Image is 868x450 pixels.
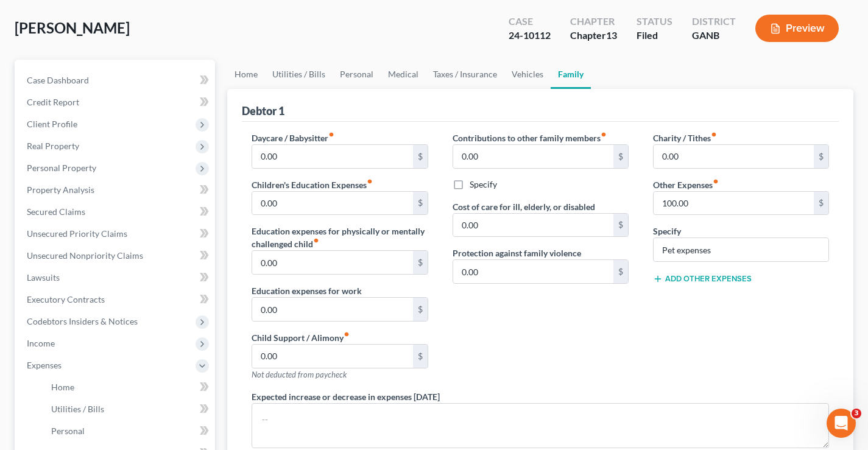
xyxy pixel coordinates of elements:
[713,178,719,185] i: fiber_manual_record
[692,29,736,43] div: GANB
[252,370,347,379] span: Not deducted from paycheck
[252,298,412,321] input: --
[252,331,350,344] label: Child Support / Alimony
[41,398,215,420] a: Utilities / Bills
[252,192,412,215] input: --
[328,132,334,138] i: fiber_manual_record
[41,420,215,442] a: Personal
[692,15,736,29] div: District
[27,163,96,173] span: Personal Property
[17,201,215,223] a: Secured Claims
[27,228,127,239] span: Unsecured Priority Claims
[17,69,215,91] a: Case Dashboard
[653,178,719,191] label: Other Expenses
[333,60,381,89] a: Personal
[51,382,74,392] span: Home
[252,345,412,368] input: --
[413,298,428,321] div: $
[17,223,215,245] a: Unsecured Priority Claims
[41,376,215,398] a: Home
[426,60,504,89] a: Taxes / Insurance
[755,15,839,42] button: Preview
[413,145,428,168] div: $
[252,145,412,168] input: --
[252,178,373,191] label: Children's Education Expenses
[17,289,215,311] a: Executory Contracts
[27,119,77,129] span: Client Profile
[606,29,617,41] span: 13
[453,260,613,283] input: --
[27,185,94,195] span: Property Analysis
[27,360,62,370] span: Expenses
[413,251,428,274] div: $
[27,97,79,107] span: Credit Report
[637,29,672,43] div: Filed
[252,284,362,297] label: Education expenses for work
[852,409,861,418] span: 3
[265,60,333,89] a: Utilities / Bills
[27,206,85,217] span: Secured Claims
[313,237,319,244] i: fiber_manual_record
[252,132,334,144] label: Daycare / Babysitter
[17,179,215,201] a: Property Analysis
[27,316,138,326] span: Codebtors Insiders & Notices
[653,274,752,284] button: Add Other Expenses
[367,178,373,185] i: fiber_manual_record
[504,60,551,89] a: Vehicles
[27,141,79,151] span: Real Property
[252,251,412,274] input: --
[653,225,681,237] label: Specify
[654,145,814,168] input: --
[653,132,717,144] label: Charity / Tithes
[814,192,828,215] div: $
[242,104,284,118] div: Debtor 1
[509,15,551,29] div: Case
[570,29,617,43] div: Chapter
[453,132,607,144] label: Contributions to other family members
[15,19,130,37] span: [PERSON_NAME]
[827,409,856,438] iframe: Intercom live chat
[27,75,89,85] span: Case Dashboard
[637,15,672,29] div: Status
[51,426,85,436] span: Personal
[381,60,426,89] a: Medical
[27,250,143,261] span: Unsecured Nonpriority Claims
[654,192,814,215] input: --
[252,390,440,403] label: Expected increase or decrease in expenses [DATE]
[453,145,613,168] input: --
[27,272,60,283] span: Lawsuits
[227,60,265,89] a: Home
[344,331,350,337] i: fiber_manual_record
[413,345,428,368] div: $
[470,178,497,191] label: Specify
[51,404,104,414] span: Utilities / Bills
[27,294,105,304] span: Executory Contracts
[613,260,628,283] div: $
[453,200,595,213] label: Cost of care for ill, elderly, or disabled
[613,145,628,168] div: $
[252,225,428,250] label: Education expenses for physically or mentally challenged child
[17,267,215,289] a: Lawsuits
[17,91,215,113] a: Credit Report
[613,214,628,237] div: $
[601,132,607,138] i: fiber_manual_record
[551,60,591,89] a: Family
[711,132,717,138] i: fiber_manual_record
[17,245,215,267] a: Unsecured Nonpriority Claims
[453,247,581,259] label: Protection against family violence
[814,145,828,168] div: $
[27,338,55,348] span: Income
[509,29,551,43] div: 24-10112
[654,238,828,261] input: Specify...
[453,214,613,237] input: --
[570,15,617,29] div: Chapter
[413,192,428,215] div: $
